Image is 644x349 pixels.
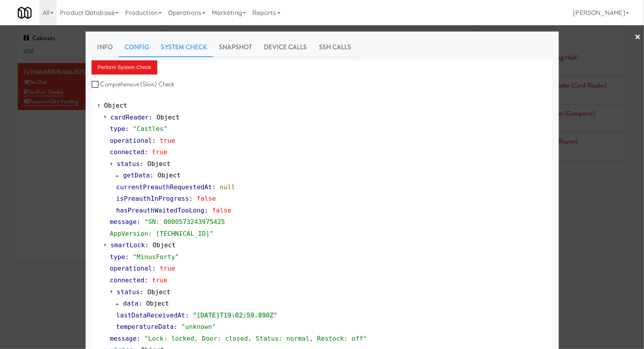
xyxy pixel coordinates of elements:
span: Object [147,160,170,168]
a: SSH Calls [313,37,357,57]
span: message [110,218,137,226]
span: status [117,160,140,168]
span: : [174,323,178,330]
span: : [138,300,142,307]
a: Snapshot [213,37,258,57]
span: operational [110,137,152,144]
span: : [212,183,216,191]
span: connected [110,276,145,284]
span: status [117,288,140,296]
span: false [212,207,231,214]
span: : [152,137,156,144]
span: getData [123,172,150,179]
span: type [110,125,125,133]
span: isPreauthInProgress [116,195,189,202]
span: Object [153,241,175,249]
span: true [160,137,175,144]
span: lastDataReceivedAt [116,312,185,319]
span: hasPreauthWaitedTooLong [116,207,205,214]
span: "Lock: locked, Door: closed, Status: normal, Restock: off" [144,335,367,342]
span: Object [146,300,169,307]
button: Perform System Check [91,60,158,75]
span: true [160,265,175,272]
span: data [123,300,138,307]
span: : [150,172,154,179]
span: true [152,276,168,284]
span: "[DATE]T19:02:59.890Z" [193,312,277,319]
span: false [197,195,216,202]
span: Object [104,102,127,109]
label: Comprehensive (Slow) Check [91,78,175,90]
span: : [204,207,208,214]
span: : [125,125,129,133]
span: : [189,195,193,202]
span: "Castles" [133,125,168,133]
span: : [149,114,153,121]
a: System Check [155,37,213,57]
span: currentPreauthRequestedAt [116,183,212,191]
span: "unknown" [181,323,216,330]
input: Comprehensive (Slow) Check [91,82,101,88]
span: true [152,148,168,156]
span: : [145,241,149,249]
img: Micromart [18,6,32,20]
span: cardReader [110,114,149,121]
span: : [144,148,148,156]
span: Object [158,172,181,179]
span: Object [157,114,179,121]
span: : [144,276,148,284]
span: : [125,253,129,261]
span: : [137,335,141,342]
span: "SN: 0000573243975425 AppVersion: [TECHNICAL_ID]" [110,218,225,237]
span: message [110,335,137,342]
a: × [635,25,641,50]
span: operational [110,265,152,272]
span: null [220,183,235,191]
a: Config [119,37,155,57]
span: type [110,253,125,261]
a: Device Calls [258,37,313,57]
span: connected [110,148,145,156]
span: : [137,218,141,226]
a: Info [91,37,119,57]
span: Object [147,288,170,296]
span: : [152,265,156,272]
span: : [185,312,189,319]
span: temperatureData [116,323,174,330]
span: "MinusForty" [133,253,179,261]
span: smartLock [110,241,145,249]
span: : [140,288,144,296]
span: : [140,160,144,168]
